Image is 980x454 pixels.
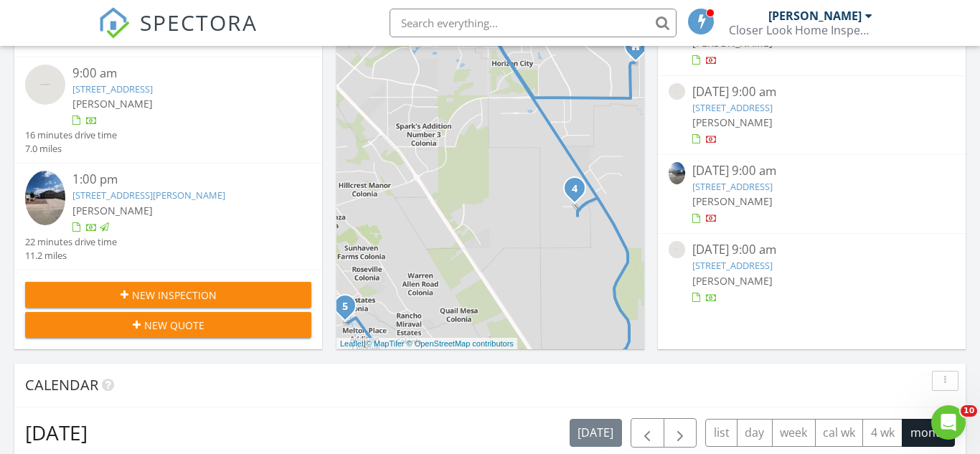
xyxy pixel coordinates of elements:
[98,19,258,49] a: SPECTORA
[692,259,773,272] a: [STREET_ADDRESS]
[144,318,204,333] span: New Quote
[407,339,514,348] a: © OpenStreetMap contributors
[25,418,88,447] h2: [DATE]
[72,189,225,202] a: [STREET_ADDRESS][PERSON_NAME]
[572,184,578,194] i: 4
[25,375,98,394] span: Calendar
[692,180,773,193] a: [STREET_ADDRESS]
[25,235,117,249] div: 22 minutes drive time
[25,65,65,105] img: streetview
[862,419,903,447] button: 4 wk
[366,339,405,348] a: © MapTiler
[669,83,955,147] a: [DATE] 9:00 am [STREET_ADDRESS] [PERSON_NAME]
[669,83,685,100] img: streetview
[25,312,311,338] button: New Quote
[340,339,364,348] a: Leaflet
[390,9,677,37] input: Search everything...
[132,288,217,303] span: New Inspection
[72,97,153,110] span: [PERSON_NAME]
[669,241,955,305] a: [DATE] 9:00 am [STREET_ADDRESS] [PERSON_NAME]
[72,204,153,217] span: [PERSON_NAME]
[25,65,311,156] a: 9:00 am [STREET_ADDRESS] [PERSON_NAME] 16 minutes drive time 7.0 miles
[692,194,773,208] span: [PERSON_NAME]
[72,65,287,82] div: 9:00 am
[961,405,977,417] span: 10
[772,419,816,447] button: week
[931,405,966,440] iframe: Intercom live chat
[692,241,931,259] div: [DATE] 9:00 am
[737,419,773,447] button: day
[98,7,130,39] img: The Best Home Inspection Software - Spectora
[815,419,864,447] button: cal wk
[570,419,622,447] button: [DATE]
[664,418,697,448] button: Next month
[692,162,931,180] div: [DATE] 9:00 am
[25,282,311,308] button: New Inspection
[692,83,931,101] div: [DATE] 9:00 am
[25,128,117,142] div: 16 minutes drive time
[25,142,117,156] div: 7.0 miles
[140,7,258,37] span: SPECTORA
[345,306,354,314] div: 216 Flor Papagayo, Socorro, TX 79927
[636,46,644,55] div: 14736 Far View Court, Horizon City TX 79928
[705,419,738,447] button: list
[729,23,872,37] div: Closer Look Home Inspections, LLC
[669,162,955,226] a: [DATE] 9:00 am [STREET_ADDRESS] [PERSON_NAME]
[692,115,773,129] span: [PERSON_NAME]
[25,249,117,263] div: 11.2 miles
[336,338,517,350] div: |
[768,9,862,23] div: [PERSON_NAME]
[25,171,65,224] img: 9371682%2Fcover_photos%2F6p9oDNht0W3OcAUVOmCY%2Fsmall.jpg
[631,418,664,448] button: Previous month
[692,274,773,288] span: [PERSON_NAME]
[25,171,311,263] a: 1:00 pm [STREET_ADDRESS][PERSON_NAME] [PERSON_NAME] 22 minutes drive time 11.2 miles
[669,162,685,184] img: 9370268%2Fcover_photos%2F9DF0Nfbci36Y4xlrWmq5%2Fsmall.jpg
[692,101,773,114] a: [STREET_ADDRESS]
[902,419,955,447] button: month
[669,241,685,257] img: streetview
[72,171,287,189] div: 1:00 pm
[72,82,153,95] a: [STREET_ADDRESS]
[575,188,583,197] div: 14453 Star Cactus Ave, Horizon City, TX 79928
[342,302,348,312] i: 5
